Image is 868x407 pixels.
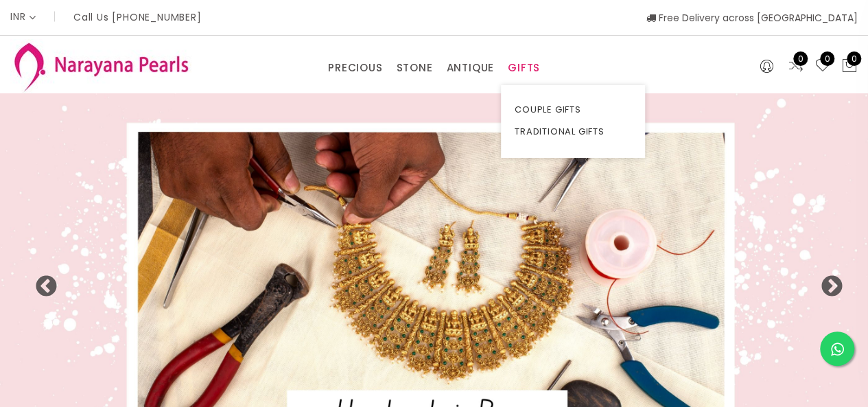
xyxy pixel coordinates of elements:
[396,58,432,78] a: STONE
[820,51,834,66] span: 0
[328,58,382,78] a: PRECIOUS
[515,121,631,143] a: TRADITIONAL GIFTS
[793,51,808,66] span: 0
[508,58,540,78] a: GIFTS
[34,275,48,289] button: Previous
[73,12,202,22] p: Call Us [PHONE_NUMBER]
[841,58,858,75] button: 0
[820,275,834,289] button: Next
[515,99,631,121] a: COUPLE GIFTS
[847,51,861,66] span: 0
[788,58,804,75] a: 0
[646,11,858,25] span: Free Delivery across [GEOGRAPHIC_DATA]
[814,58,831,75] a: 0
[446,58,494,78] a: ANTIQUE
